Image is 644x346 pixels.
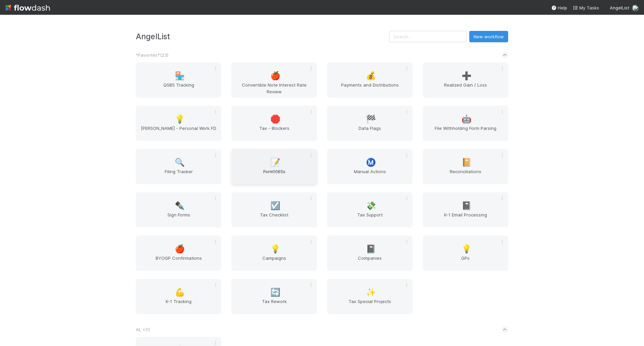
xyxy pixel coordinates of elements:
a: My Tasks [573,4,599,11]
a: 🔍Filing Tracker [136,149,221,184]
a: 📓K-1 Email Processing [423,192,508,228]
span: 💰 [366,71,376,80]
span: Realized Gain / Loss [425,82,505,95]
span: 💡 [270,245,280,253]
img: avatar_37569647-1c78-4889-accf-88c08d42a236.png [632,5,639,11]
a: 🛑Tax - Blockers [231,106,317,141]
a: ☑️Tax Checklist [231,192,317,228]
span: Tax Support [330,211,410,225]
a: 💰Payments and Distributions [327,62,413,98]
a: ➕Realized Gain / Loss [423,62,508,98]
span: Companies [330,255,410,268]
span: 📓 [462,201,472,210]
div: Help [551,4,567,11]
a: 📝Form1065s [231,149,317,184]
a: 💡Campaigns [231,236,317,271]
span: Campaigns [234,255,314,268]
span: AngelList [610,5,629,10]
a: 📔Reconciliations [423,149,508,184]
h3: AngelList [136,32,389,41]
a: 🍎BYOGP Confirmations [136,236,221,271]
span: Payments and Distributions [330,82,410,95]
span: My Tasks [573,5,599,10]
span: Manual Actions [330,168,410,182]
span: Tax Special Projects [330,298,410,311]
span: Filing Tracker [139,168,219,182]
a: ✒️Sign Forms [136,192,221,228]
input: Search... [389,31,467,42]
span: 📓 [366,245,376,253]
span: ☑️ [270,201,280,210]
span: K-1 Email Processing [425,211,505,225]
span: BYOGP Confirmations [139,255,219,268]
span: Sign Forms [139,211,219,225]
span: Tax Rework [234,298,314,311]
span: [PERSON_NAME] - Personal Work FD [139,125,219,138]
span: Tax - Blockers [234,125,314,138]
span: 🍎 [270,71,280,80]
span: 📝 [270,158,280,167]
span: 🏁 [366,115,376,123]
span: 🔍 [175,158,185,167]
a: 💡[PERSON_NAME] - Personal Work FD [136,106,221,141]
span: Ⓜ️ [366,158,376,167]
a: 🤖File Withholding Form Parsing [423,106,508,141]
span: ✒️ [175,201,185,210]
span: Convertible Note Interest Rate Review [234,82,314,95]
span: Form1065s [234,168,314,182]
span: Data Flags [330,125,410,138]
span: K-1 Tracking [139,298,219,311]
span: 🍎 [175,245,185,253]
span: 🤖 [462,115,472,123]
span: 💪 [175,288,185,297]
a: 💪K-1 Tracking [136,279,221,314]
span: *Favorites* ( 23 ) [136,52,168,58]
span: GPs [425,255,505,268]
a: 💸Tax Support [327,192,413,228]
span: AL < ( 1 ) [136,327,150,332]
a: Ⓜ️Manual Actions [327,149,413,184]
span: 💡 [175,115,185,123]
a: 🍎Convertible Note Interest Rate Review [231,62,317,98]
a: 🏁Data Flags [327,106,413,141]
span: File Withholding Form Parsing [425,125,505,138]
a: ✨Tax Special Projects [327,279,413,314]
img: logo-inverted-e16ddd16eac7371096b0.svg [5,2,50,13]
span: Reconciliations [425,168,505,182]
span: 🏪 [175,71,185,80]
a: 💡GPs [423,236,508,271]
button: New workflow [469,31,508,42]
a: 📓Companies [327,236,413,271]
span: Tax Checklist [234,211,314,225]
span: 💸 [366,201,376,210]
span: 💡 [462,245,472,253]
span: ➕ [462,71,472,80]
span: QSBS Tracking [139,82,219,95]
span: 🛑 [270,115,280,123]
a: 🏪QSBS Tracking [136,62,221,98]
span: ✨ [366,288,376,297]
span: 🔄 [270,288,280,297]
span: 📔 [462,158,472,167]
a: 🔄Tax Rework [231,279,317,314]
